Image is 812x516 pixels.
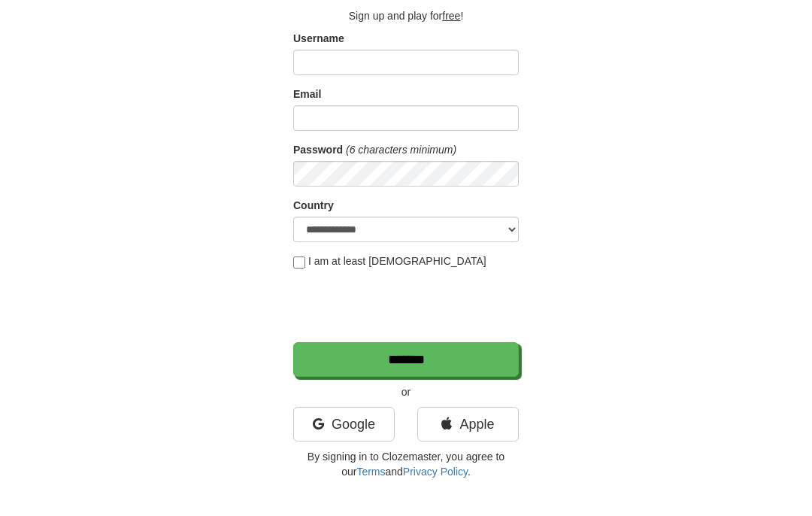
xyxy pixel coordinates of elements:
a: Google [293,407,395,442]
em: (6 characters minimum) [346,144,456,156]
label: I am at least [DEMOGRAPHIC_DATA] [293,253,486,269]
a: Apple [417,407,519,442]
a: Terms [356,466,385,478]
iframe: reCAPTCHA [293,276,522,335]
a: Privacy Policy [403,466,468,478]
label: Email [293,87,321,102]
p: By signing in to Clozemaster, you agree to our and . [293,449,519,479]
label: Username [293,31,344,46]
p: Sign up and play for ! [293,8,519,23]
input: I am at least [DEMOGRAPHIC_DATA] [293,256,305,269]
u: free [442,10,460,22]
label: Country [293,198,334,213]
p: or [293,384,519,399]
label: Password [293,142,343,157]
